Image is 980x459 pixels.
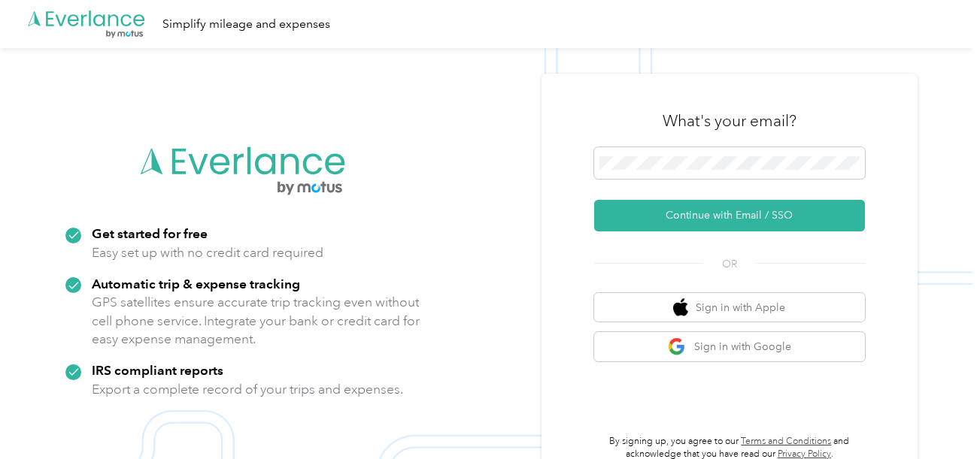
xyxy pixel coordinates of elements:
[594,332,865,361] button: google logoSign in with Google
[92,243,323,262] p: Easy set up with no credit card required
[668,337,687,356] img: google logo
[594,200,865,231] button: Continue with Email / SSO
[92,362,223,378] strong: IRS compliant reports
[92,276,300,291] strong: Automatic trip & expense tracking
[92,225,208,241] strong: Get started for free
[896,375,980,459] iframe: Everlance-gr Chat Button Frame
[741,436,831,447] a: Terms and Conditions
[703,256,756,272] span: OR
[594,293,865,322] button: apple logoSign in with Apple
[92,293,420,349] p: GPS satellites ensure accurate trip tracking even without cell phone service. Integrate your bank...
[92,380,403,399] p: Export a complete record of your trips and expenses.
[673,298,688,317] img: apple logo
[663,110,796,131] h3: What's your email?
[162,15,330,34] div: Simplify mileage and expenses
